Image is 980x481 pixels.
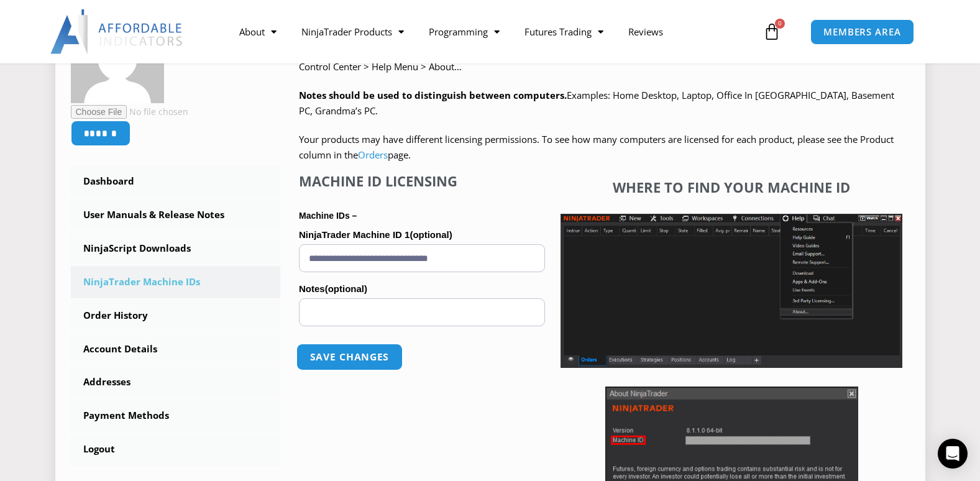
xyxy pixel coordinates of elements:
[71,266,281,298] a: NinjaTrader Machine IDs
[810,19,914,45] a: MEMBERS AREA
[299,173,545,189] h4: Machine ID Licensing
[416,17,512,46] a: Programming
[410,229,452,240] span: (optional)
[616,17,675,46] a: Reviews
[299,133,894,162] span: Your products may have different licensing permissions. To see how many computers are licensed fo...
[299,89,894,117] span: Examples: Home Desktop, Laptop, Office In [GEOGRAPHIC_DATA], Basement PC, Grandma’s PC.
[71,400,281,432] a: Payment Methods
[50,9,184,54] img: LogoAI | Affordable Indicators – NinjaTrader
[938,439,968,469] div: Open Intercom Messenger
[299,89,567,101] strong: Notes should be used to distinguish between computers.
[775,19,785,29] span: 0
[325,283,367,294] span: (optional)
[299,226,545,244] label: NinjaTrader Machine ID 1
[744,14,799,50] a: 0
[299,280,545,298] label: Notes
[71,165,281,198] a: Dashboard
[71,433,281,465] a: Logout
[823,27,901,37] span: MEMBERS AREA
[561,179,902,195] h4: Where to find your Machine ID
[299,211,357,221] strong: Machine IDs –
[227,17,760,46] nav: Menu
[289,17,416,46] a: NinjaTrader Products
[71,366,281,398] a: Addresses
[71,300,281,332] a: Order History
[512,17,616,46] a: Futures Trading
[561,214,902,368] img: Screenshot 2025-01-17 1155544 | Affordable Indicators – NinjaTrader
[71,165,281,465] nav: Account pages
[227,17,289,46] a: About
[71,199,281,231] a: User Manuals & Release Notes
[71,333,281,365] a: Account Details
[358,149,388,161] a: Orders
[296,344,403,370] button: Save changes
[71,232,281,265] a: NinjaScript Downloads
